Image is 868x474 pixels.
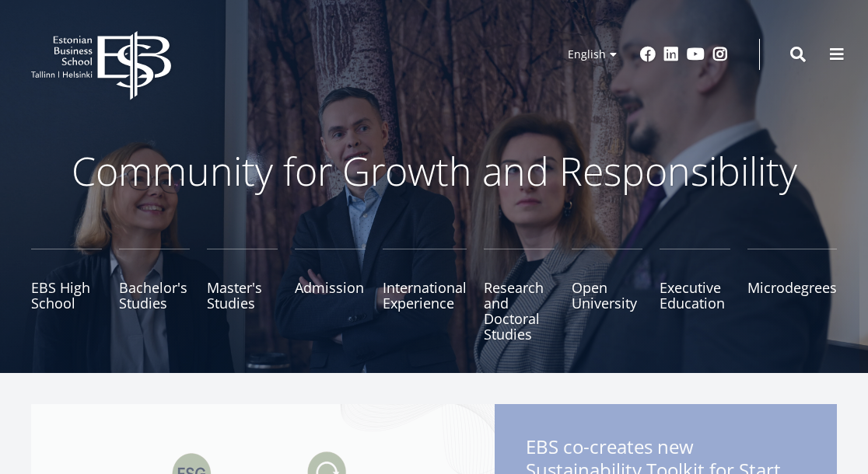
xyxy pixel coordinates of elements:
a: Research and Doctoral Studies [484,249,555,342]
a: Youtube [687,47,705,62]
a: Microdegrees [747,249,837,342]
a: Admission [295,249,366,342]
a: Master's Studies [207,249,278,342]
a: Bachelor's Studies [119,249,190,342]
a: Open University [572,249,642,342]
a: International Experience [383,249,467,342]
p: Community for Growth and Responsibility [31,148,837,194]
a: EBS High School [31,249,102,342]
a: Instagram [712,47,728,62]
a: Executive Education [660,249,730,342]
a: Facebook [640,47,656,62]
a: Linkedin [663,47,679,62]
